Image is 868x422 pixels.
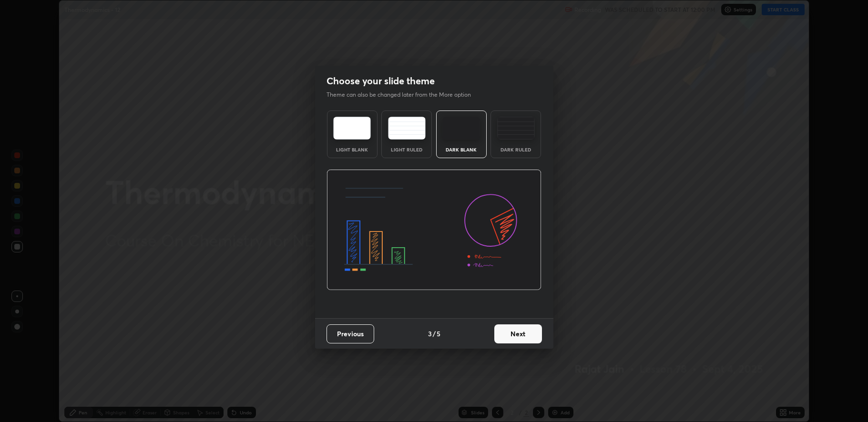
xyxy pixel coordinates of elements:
h2: Choose your slide theme [327,75,435,87]
img: lightRuledTheme.5fabf969.svg [388,117,426,140]
div: Light Ruled [388,147,426,152]
button: Next [494,324,542,343]
div: Dark Blank [442,147,480,152]
h4: 3 [428,329,432,339]
img: lightTheme.e5ed3b09.svg [333,117,371,140]
h4: / [433,329,436,339]
div: Dark Ruled [497,147,535,152]
p: Theme can also be changed later from the More option [327,90,481,99]
img: darkTheme.f0cc69e5.svg [442,117,480,140]
h4: 5 [437,329,440,339]
img: darkRuledTheme.de295e13.svg [497,117,535,140]
button: Previous [327,324,374,343]
div: Light Blank [333,147,371,152]
img: darkThemeBanner.d06ce4a2.svg [327,170,541,291]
